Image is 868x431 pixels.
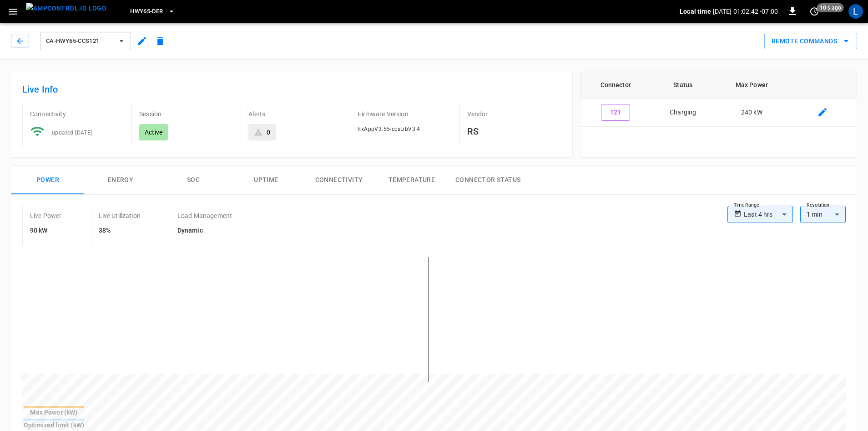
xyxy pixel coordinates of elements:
[157,166,230,195] button: SOC
[30,109,124,119] p: Connectivity
[177,211,232,220] p: Load Management
[130,6,163,17] span: HWY65-DER
[764,33,857,50] button: Remote Commands
[46,36,113,47] span: ca-hwy65-ccs121
[734,202,759,209] label: Time Range
[267,128,270,137] div: 0
[30,211,62,220] p: Live Power
[26,3,106,14] img: ampcontrol.io logo
[358,109,452,119] p: Firmware Version
[807,202,829,209] label: Resolution
[680,7,711,16] p: Local time
[817,3,844,12] span: 10 s ago
[22,82,561,97] h6: Live Info
[145,128,162,137] p: Active
[601,104,630,121] button: 121
[448,166,528,195] button: Connector Status
[467,124,561,139] h6: RS
[52,130,92,136] span: updated [DATE]
[744,206,793,223] div: Last 4 hrs
[848,4,863,19] div: profile-icon
[651,99,715,127] td: Charging
[651,71,715,99] th: Status
[139,109,233,119] p: Session
[800,206,846,223] div: 1 min
[807,4,822,19] button: set refresh interval
[303,166,375,195] button: Connectivity
[99,211,141,220] p: Live Utilization
[580,71,857,127] table: connector table
[764,33,857,50] div: remote commands options
[248,109,343,119] p: Alerts
[580,71,651,99] th: Connector
[467,109,561,119] p: Vendor
[230,166,303,195] button: Uptime
[715,99,788,127] td: 240 kW
[99,226,141,236] h6: 38%
[358,126,420,132] span: hxAppV3.55-ccsLibV3.4
[715,71,788,99] th: Max Power
[11,166,84,195] button: Power
[375,166,448,195] button: Temperature
[713,7,778,16] p: [DATE] 01:02:42 -07:00
[84,166,157,195] button: Energy
[40,32,131,50] button: ca-hwy65-ccs121
[177,226,232,236] h6: Dynamic
[126,3,178,21] button: HWY65-DER
[30,226,62,236] h6: 90 kW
